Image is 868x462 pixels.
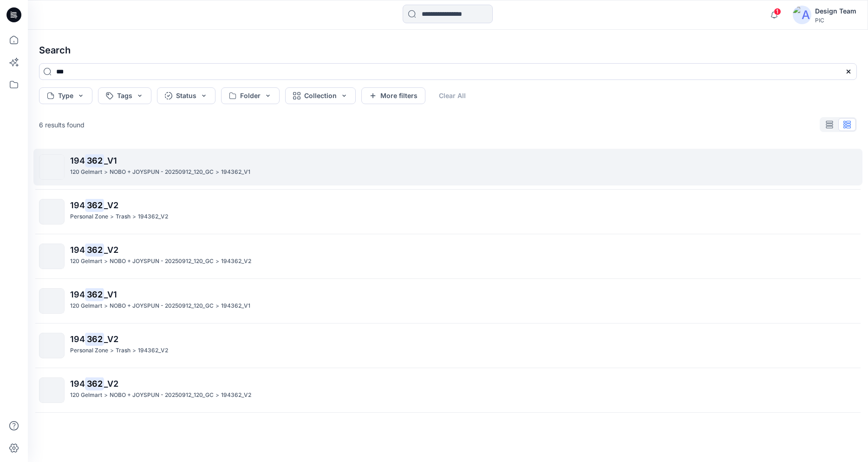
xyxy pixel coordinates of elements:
[221,390,251,400] p: 194362_V2
[85,243,104,256] mark: 362
[33,149,862,185] a: 194362_V1120 Gelmart>NOBO + JOYSPUN - 20250912_120_GC>194362_V1
[104,156,117,165] span: _V1
[33,193,862,230] a: 194362_V2Personal Zone>Trash>194362_V2
[110,390,214,400] p: NOBO + JOYSPUN - 20250912_120_GC
[85,332,104,345] mark: 362
[157,87,215,104] button: Status
[104,334,118,344] span: _V2
[104,301,108,311] p: >
[32,37,864,63] h4: Search
[98,87,151,104] button: Tags
[361,87,425,104] button: More filters
[132,212,136,222] p: >
[110,167,214,177] p: NOBO + JOYSPUN - 20250912_120_GC
[104,379,118,389] span: _V2
[138,346,168,356] p: 194362_V2
[793,6,811,24] img: avatar
[33,283,862,319] a: 194362_V1120 Gelmart>NOBO + JOYSPUN - 20250912_120_GC>194362_V1
[70,156,85,165] span: 194
[104,245,118,255] span: _V2
[774,8,781,15] span: 1
[815,6,856,17] div: Design Team
[215,390,219,400] p: >
[104,390,108,400] p: >
[215,257,219,266] p: >
[70,200,85,210] span: 194
[39,120,85,130] p: 6 results found
[70,346,108,356] p: Personal Zone
[104,257,108,266] p: >
[110,346,114,356] p: >
[221,167,250,177] p: 194362_V1
[70,390,102,400] p: 120 Gelmart
[85,198,104,211] mark: 362
[285,87,356,104] button: Collection
[116,346,131,356] p: Trash
[138,212,168,222] p: 194362_V2
[104,200,118,210] span: _V2
[33,238,862,275] a: 194362_V2120 Gelmart>NOBO + JOYSPUN - 20250912_120_GC>194362_V2
[132,346,136,356] p: >
[39,87,92,104] button: Type
[215,167,219,177] p: >
[70,379,85,389] span: 194
[104,167,108,177] p: >
[104,290,117,299] span: _V1
[221,87,280,104] button: Folder
[70,245,85,255] span: 194
[70,257,102,266] p: 120 Gelmart
[215,301,219,311] p: >
[70,290,85,299] span: 194
[33,372,862,409] a: 194362_V2120 Gelmart>NOBO + JOYSPUN - 20250912_120_GC>194362_V2
[110,212,114,222] p: >
[110,257,214,266] p: NOBO + JOYSPUN - 20250912_120_GC
[85,377,104,390] mark: 362
[221,301,250,311] p: 194362_V1
[70,334,85,344] span: 194
[70,212,108,222] p: Personal Zone
[110,301,214,311] p: NOBO + JOYSPUN - 20250912_120_GC
[116,212,131,222] p: Trash
[33,327,862,364] a: 194362_V2Personal Zone>Trash>194362_V2
[85,154,104,167] mark: 362
[70,301,102,311] p: 120 Gelmart
[85,288,104,301] mark: 362
[221,257,251,266] p: 194362_V2
[815,17,856,24] div: PIC
[70,167,102,177] p: 120 Gelmart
